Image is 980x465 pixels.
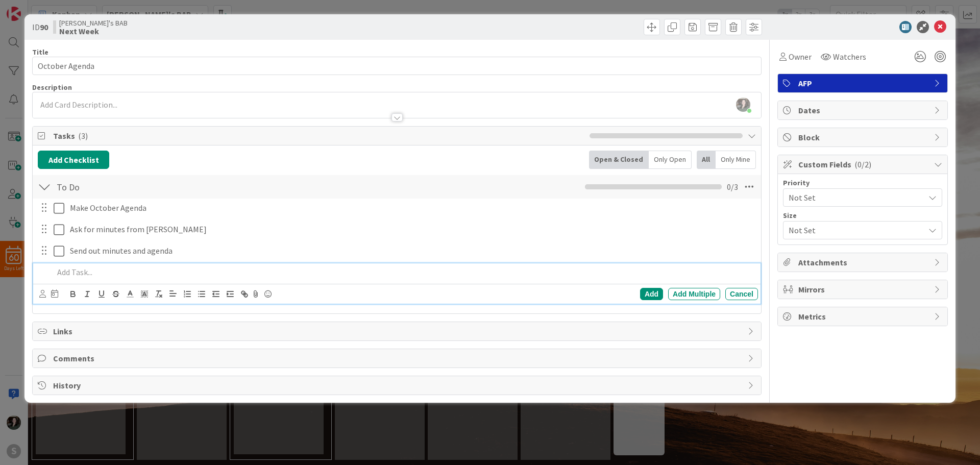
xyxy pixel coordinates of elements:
[798,131,929,143] span: Block
[70,202,754,214] p: Make October Agenda
[798,283,929,296] span: Mirrors
[798,256,929,268] span: Attachments
[789,190,919,205] span: Not Set
[798,104,929,116] span: Dates
[798,310,929,323] span: Metrics
[53,178,283,196] input: Add Checklist...
[798,158,929,170] span: Custom Fields
[736,97,750,112] img: BGH1ssjguSm4LHZnYplLir4jDoFyc3Zk.jpg
[32,83,72,92] span: Description
[53,130,584,142] span: Tasks
[789,223,919,237] span: Not Set
[38,151,109,169] button: Add Checklist
[854,159,871,169] span: ( 0/2 )
[70,245,754,257] p: Send out minutes and agenda
[833,51,866,63] span: Watchers
[589,151,649,169] div: Open & Closed
[32,57,762,75] input: type card name here...
[725,288,758,300] div: Cancel
[668,288,720,300] div: Add Multiple
[59,27,128,35] b: Next Week
[53,325,743,337] span: Links
[59,19,128,27] span: [PERSON_NAME]'s BAB
[640,288,663,300] div: Add
[53,352,743,364] span: Comments
[798,77,929,89] span: AFP
[789,51,812,63] span: Owner
[727,181,738,193] span: 0 / 3
[53,379,743,391] span: History
[32,47,48,57] label: Title
[40,22,48,32] b: 90
[697,151,716,169] div: All
[70,224,754,235] p: Ask for minutes from [PERSON_NAME]
[32,21,48,33] span: ID
[783,212,942,219] div: Size
[78,131,88,141] span: ( 3 )
[716,151,756,169] div: Only Mine
[649,151,692,169] div: Only Open
[783,179,942,186] div: Priority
